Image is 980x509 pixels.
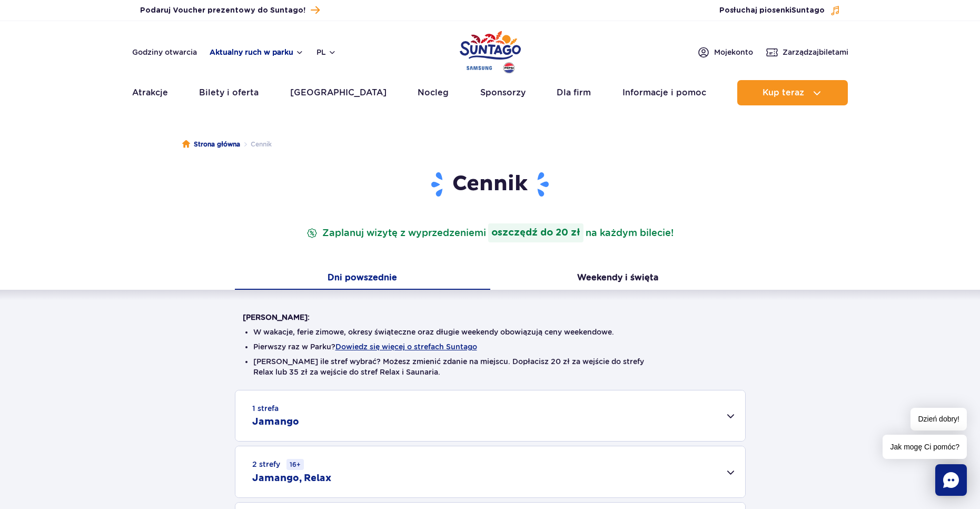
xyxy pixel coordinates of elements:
li: Cennik [240,139,272,150]
a: Bilety i oferta [199,80,259,105]
li: [PERSON_NAME] ile stref wybrać? Możesz zmienić zdanie na miejscu. Dopłacisz 20 zł za wejście do s... [253,356,727,377]
span: Zarządzaj biletami [783,47,848,57]
p: Zaplanuj wizytę z wyprzedzeniem na każdym bilecie! [304,223,676,242]
h2: Jamango [252,416,299,428]
strong: [PERSON_NAME]: [243,313,310,321]
h2: Jamango, Relax [252,472,331,485]
a: Podaruj Voucher prezentowy do Suntago! [140,3,320,17]
button: pl [316,47,336,57]
small: 1 strefa [252,403,279,414]
button: Weekendy i święta [490,268,746,290]
h1: Cennik [243,171,738,198]
a: Godziny otwarcia [132,47,197,57]
small: 16+ [286,459,304,470]
small: 2 strefy [252,459,304,470]
li: W wakacje, ferie zimowe, okresy świąteczne oraz długie weekendy obowiązują ceny weekendowe. [253,327,727,337]
a: Strona główna [182,139,240,150]
a: Informacje i pomoc [622,80,706,105]
a: Atrakcje [132,80,168,105]
span: Dzień dobry! [910,408,967,430]
span: Suntago [791,7,825,14]
button: Kup teraz [737,80,848,105]
span: Kup teraz [763,88,804,97]
a: Sponsorzy [480,80,526,105]
button: Posłuchaj piosenkiSuntago [719,5,840,16]
a: Mojekonto [697,46,753,58]
a: [GEOGRAPHIC_DATA] [290,80,387,105]
div: Chat [935,464,967,496]
a: Dla firm [557,80,591,105]
button: Dni powszednie [235,268,490,290]
span: Posłuchaj piosenki [719,5,825,16]
button: Aktualny ruch w parku [210,48,304,56]
a: Nocleg [418,80,449,105]
a: Zarządzajbiletami [766,46,848,58]
span: Jak mogę Ci pomóc? [883,435,967,459]
button: Dowiedz się więcej o strefach Suntago [335,342,477,351]
li: Pierwszy raz w Parku? [253,341,727,352]
span: Moje konto [714,47,753,57]
a: Park of Poland [460,26,521,75]
strong: oszczędź do 20 zł [488,223,583,242]
span: Podaruj Voucher prezentowy do Suntago! [140,5,305,16]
